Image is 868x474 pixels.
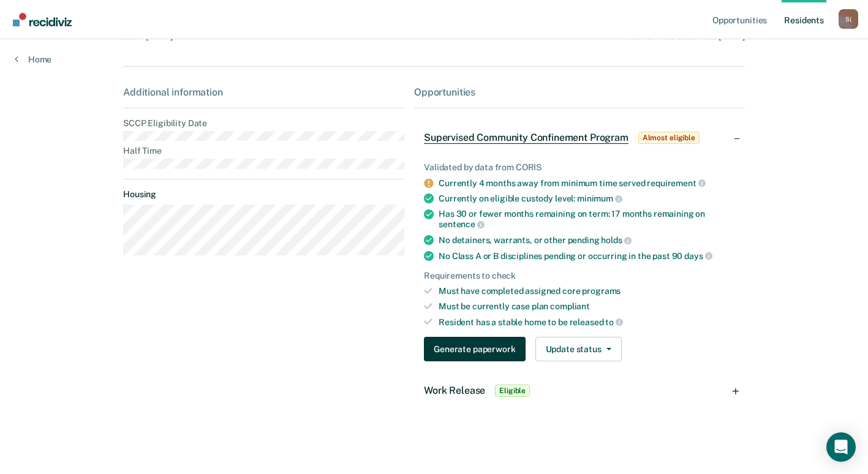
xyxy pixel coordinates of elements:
div: Currently on eligible custody level: [439,193,735,204]
div: No Class A or B disciplines pending or occurring in the past 90 [439,250,735,261]
div: Additional information [123,86,404,98]
button: Update status [535,337,622,361]
div: Opportunities [414,86,745,98]
div: Currently 4 months away from minimum time served requirement [439,178,735,189]
div: Requirements to check [424,271,735,281]
dt: SCCP Eligibility Date [123,118,404,129]
span: [DATE] [719,31,745,41]
img: Recidiviz [13,13,72,26]
a: Home [15,54,51,65]
span: Eligible [495,385,530,397]
span: sentence [439,219,485,229]
span: compliant [550,301,590,311]
div: Supervised Community Confinement ProgramAlmost eligible [414,118,745,157]
dt: Half Time [123,146,404,156]
div: Work ReleaseEligible [414,371,745,410]
div: Must have completed assigned core [439,286,735,296]
span: [DATE] [146,31,172,41]
dt: Housing [123,189,404,200]
div: S ( [839,9,858,29]
span: programs [582,286,621,296]
span: to [605,317,623,327]
div: Resident has a stable home to be released [439,317,735,328]
span: holds [601,235,631,245]
div: No detainers, warrants, or other pending [439,235,735,246]
div: Must be currently case plan [439,301,735,312]
button: Generate paperwork [424,337,525,361]
div: Open Intercom Messenger [826,432,856,462]
div: Validated by data from CORIS [424,162,735,173]
span: days [684,251,712,261]
button: Profile dropdown button [839,9,858,29]
span: Work Release [424,385,485,396]
span: Supervised Community Confinement Program [424,132,628,144]
div: Has 30 or fewer months remaining on term: 17 months remaining on [439,209,735,230]
a: Navigate to form link [424,337,530,361]
span: minimum [577,194,622,203]
span: Almost eligible [638,132,700,144]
